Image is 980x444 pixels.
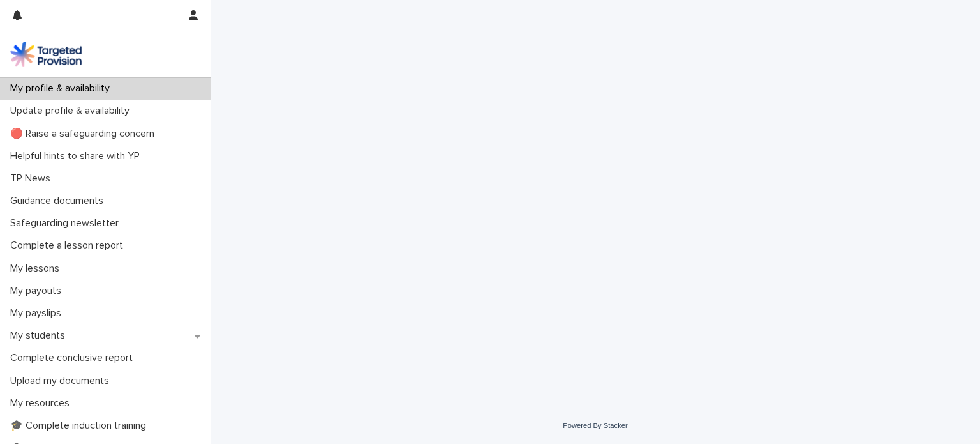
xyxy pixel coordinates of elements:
p: Update profile & availability [5,105,140,117]
p: My profile & availability [5,82,120,95]
p: Guidance documents [5,195,114,207]
p: 🔴 Raise a safeguarding concern [5,128,165,140]
p: My students [5,330,75,342]
p: My lessons [5,263,70,275]
p: My payouts [5,285,71,297]
a: Powered By Stacker [563,422,627,429]
p: Complete conclusive report [5,352,143,364]
p: TP News [5,172,61,185]
p: My resources [5,397,80,410]
p: 🎓 Complete induction training [5,420,156,432]
p: Helpful hints to share with YP [5,150,150,162]
p: Safeguarding newsletter [5,217,129,229]
p: Upload my documents [5,375,119,387]
p: My payslips [5,307,71,319]
img: M5nRWzHhSzIhMunXDL62 [10,42,82,67]
p: Complete a lesson report [5,240,133,252]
